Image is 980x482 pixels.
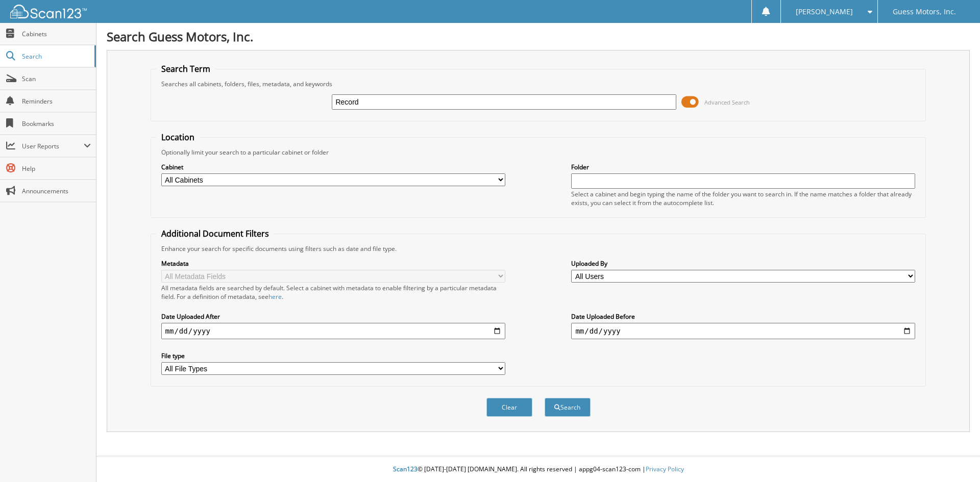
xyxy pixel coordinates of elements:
[571,163,915,171] label: Folder
[161,323,505,339] input: start
[161,259,505,268] label: Metadata
[545,398,591,417] button: Search
[268,292,282,301] a: here
[22,187,91,195] span: Announcements
[22,119,91,128] span: Bookmarks
[161,351,505,360] label: File type
[161,163,505,171] label: Cabinet
[796,9,853,15] span: [PERSON_NAME]
[893,9,956,15] span: Guess Motors, Inc.
[156,63,215,74] legend: Search Term
[96,457,980,482] div: © [DATE]-[DATE] [DOMAIN_NAME]. All rights reserved | appg04-scan123-com |
[156,148,921,157] div: Optionally limit your search to a particular cabinet or folder
[22,30,91,38] span: Cabinets
[571,323,915,339] input: end
[22,74,91,83] span: Scan
[156,132,200,143] legend: Location
[704,98,750,106] span: Advanced Search
[22,97,91,106] span: Reminders
[156,80,921,88] div: Searches all cabinets, folders, files, metadata, and keywords
[161,284,505,301] div: All metadata fields are searched by default. Select a cabinet with metadata to enable filtering b...
[571,259,915,268] label: Uploaded By
[393,465,418,473] span: Scan123
[929,433,980,482] iframe: Chat Widget
[156,228,274,239] legend: Additional Document Filters
[571,190,915,207] div: Select a cabinet and begin typing the name of the folder you want to search in. If the name match...
[571,312,915,321] label: Date Uploaded Before
[161,312,505,321] label: Date Uploaded After
[156,244,921,253] div: Enhance your search for specific documents using filters such as date and file type.
[646,465,684,473] a: Privacy Policy
[22,52,89,61] span: Search
[22,164,91,173] span: Help
[22,142,84,150] span: User Reports
[107,28,970,45] h1: Search Guess Motors, Inc.
[486,398,532,417] button: Clear
[10,5,87,18] img: scan123-logo-white.svg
